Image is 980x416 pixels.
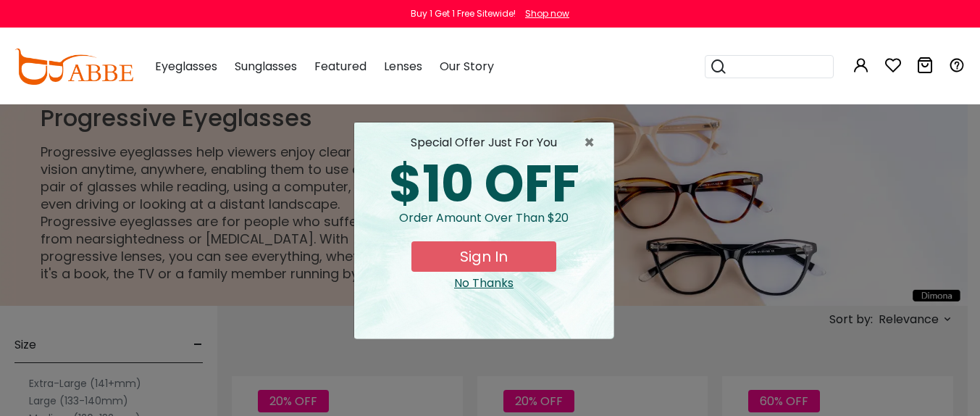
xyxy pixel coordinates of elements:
span: Eyeglasses [155,58,217,75]
div: Order amount over than $20 [366,209,602,241]
div: $10 OFF [366,159,602,209]
span: Sunglasses [235,58,297,75]
div: Buy 1 Get 1 Free Sitewide! [411,7,516,20]
div: special offer just for you [366,134,602,151]
button: Sign In [411,241,556,272]
div: Close [366,275,602,292]
div: Shop now [525,7,569,20]
img: abbeglasses.com [14,49,133,85]
span: Our Story [440,58,494,75]
span: Featured [314,58,367,75]
button: Close [584,134,602,151]
span: × [584,134,602,151]
a: Shop now [518,7,569,20]
span: Lenses [384,58,422,75]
